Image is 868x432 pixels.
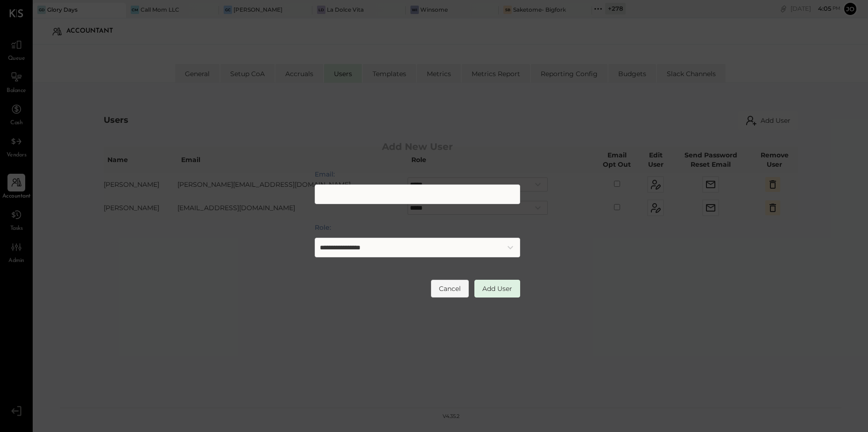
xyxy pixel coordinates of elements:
button: Cancel [431,280,469,297]
div: Add User Modal [301,121,534,312]
button: Add User [474,280,520,297]
h2: Add New User [315,135,520,158]
label: Role: [315,223,520,232]
label: Email: [315,170,520,179]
